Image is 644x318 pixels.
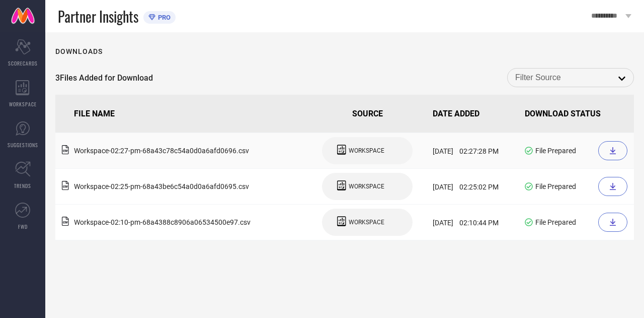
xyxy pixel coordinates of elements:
[306,95,429,133] th: SOURCE
[14,182,31,189] span: TRENDS
[18,223,28,230] span: FWD
[8,59,38,67] span: SCORECARDS
[58,6,138,27] span: Partner Insights
[598,177,630,196] a: Download
[535,147,576,155] span: File Prepared
[433,219,499,227] span: [DATE] 02:10:44 PM
[535,218,576,226] span: File Prepared
[349,147,384,154] span: WORKSPACE
[598,141,630,160] a: Download
[55,95,306,133] th: FILE NAME
[9,100,37,108] span: WORKSPACE
[74,182,249,190] span: Workspace - 02:25-pm - 68a43be6c54a0d0a6afd0695 .csv
[433,147,499,155] span: [DATE] 02:27:28 PM
[349,183,384,190] span: WORKSPACE
[8,141,38,149] span: SUGGESTIONS
[433,183,499,191] span: [DATE] 02:25:02 PM
[349,219,384,226] span: WORKSPACE
[74,147,249,155] span: Workspace - 02:27-pm - 68a43c78c54a0d0a6afd0696 .csv
[429,95,521,133] th: DATE ADDED
[598,213,630,232] a: Download
[55,47,103,55] h1: Downloads
[74,218,251,226] span: Workspace - 02:10-pm - 68a4388c8906a06534500e97 .csv
[521,95,634,133] th: DOWNLOAD STATUS
[535,182,576,190] span: File Prepared
[55,73,153,83] span: 3 Files Added for Download
[155,14,171,21] span: PRO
